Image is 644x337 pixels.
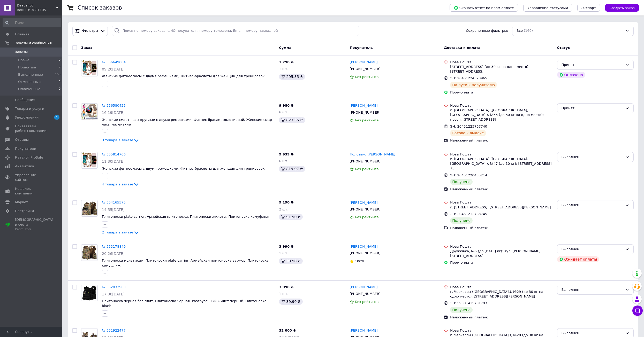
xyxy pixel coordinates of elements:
div: Принят [562,62,623,68]
span: Покупатель [350,46,373,50]
span: Без рейтинга [355,118,379,122]
span: 14:55[DATE] [102,208,125,212]
a: Плитоноска мультикам, Плитоноски plate carrier, Армейская плитоноска вармор, Плитоноска камуфляж [102,258,269,267]
span: 3 [59,80,60,84]
span: Плитоноски plate carrier, Армейская плитоноска, Плитоноски жилеты, Плитоноска камуфляж [102,215,269,218]
div: Нова Пошта [450,200,553,205]
span: Новые [18,58,29,62]
div: Нова Пошта [450,60,553,65]
span: Сумма [279,46,291,50]
span: ЭН: 59001415701793 [450,301,487,305]
a: Женские смарт часы круглые с двумя ремешками, Фитнес браслет золотистый, Женские смарт часы мален... [102,118,274,127]
a: [PERSON_NAME] [350,60,378,65]
span: Скачать отчет по пром-оплате [454,5,514,10]
a: Фото товару [81,244,98,261]
a: Фото товару [81,285,98,301]
a: Женские фитнес часы с двумя ремешками, Фитнес-браслеты для женщин для тренировок [102,167,265,170]
span: Управление сайтом [15,173,48,182]
span: 9 980 ₴ [279,104,293,107]
span: Заказ [81,46,92,50]
a: 2 товара в заказе [102,230,139,234]
div: Дружківка, №5 (до [DATE] кг): вул. [PERSON_NAME][STREET_ADDRESS] [450,249,553,258]
span: Сохраненные фильтры: [466,28,508,33]
div: г. [STREET_ADDRESS]: [STREET_ADDRESS][PERSON_NAME] [450,205,553,210]
div: 295.35 ₴ [279,74,305,80]
div: Prom топ [15,227,53,232]
span: 11:30[DATE] [102,159,125,163]
div: Нова Пошта [450,328,553,333]
span: Плитоноска черная без плит, Плитоноска черная, Разгрузочный жилет черный, Плитоноска black [102,299,267,308]
div: г. [GEOGRAPHIC_DATA] ([GEOGRAPHIC_DATA], [GEOGRAPHIC_DATA].), №47 (до 30 кг): [STREET_ADDRESS] 75 [450,157,553,171]
span: Выполненные [18,72,43,77]
img: Фото товару [81,285,97,301]
div: Ожидает оплаты [557,256,599,262]
div: Наложенный платеж [450,138,553,143]
span: 0 [59,87,60,91]
button: Чат с покупателем [632,305,643,316]
a: [PERSON_NAME] [350,103,378,108]
span: Без рейтинга [355,167,379,171]
div: Пром-оплата [450,90,553,95]
span: 0 [59,58,60,62]
span: Без рейтинга [355,75,379,79]
div: [PHONE_NUMBER] [349,291,382,297]
input: Поиск по номеру заказа, ФИО покупателя, номеру телефона, Email, номеру накладной [112,26,359,36]
div: Выполнен [562,154,623,160]
span: Настройки [15,209,34,213]
span: Показатели работы компании [15,124,48,133]
a: [PERSON_NAME] [350,285,378,290]
span: Статус [557,46,570,50]
a: Фото товару [81,103,98,120]
div: Получено [450,217,473,224]
span: Отмененные [18,80,41,84]
div: Выполнен [562,202,623,208]
button: Создать заказ [605,4,639,12]
div: Выполнен [562,287,623,293]
span: 32 000 ₴ [279,328,296,332]
div: Наложенный платеж [450,226,553,230]
span: Отзывы [15,137,29,142]
span: Кошелек компании [15,186,48,196]
span: 9 190 ₴ [279,200,293,204]
div: Выполнен [562,331,623,336]
span: 16:19[DATE] [102,111,125,115]
span: 09:20[DATE] [102,67,125,71]
span: Аналитика [15,164,34,169]
img: Фото товару [81,245,97,261]
span: Принятые [18,65,36,70]
span: Без рейтинга [355,215,379,219]
span: [DEMOGRAPHIC_DATA] и счета [15,217,53,232]
h1: Список заказов [78,5,122,11]
span: Создать заказ [609,6,635,10]
a: Фото товару [81,200,98,217]
input: Поиск [3,18,61,27]
img: Фото товару [81,104,97,120]
span: 1 шт. [279,251,288,255]
a: [PERSON_NAME] [350,244,378,249]
span: Маркет [15,200,28,205]
span: 4 товара в заказе [102,182,133,186]
div: 823.35 ₴ [279,117,305,123]
a: Фото товару [81,152,98,169]
button: Экспорт [577,4,600,12]
span: 2 [59,65,60,70]
a: № 356580425 [102,104,126,107]
div: Нова Пошта [450,285,553,289]
a: [PERSON_NAME] [350,200,378,205]
span: Главная [15,32,29,37]
div: 39.90 ₴ [279,258,302,264]
div: Готово к выдаче [450,130,486,136]
div: 91.90 ₴ [279,214,302,220]
img: Фото товару [82,152,97,168]
div: [PHONE_NUMBER] [349,109,382,116]
span: ЭН: 20451212783745 [450,212,487,216]
div: [PHONE_NUMBER] [349,250,382,257]
div: [STREET_ADDRESS] (до 30 кг на одно место): [STREET_ADDRESS] [450,65,553,74]
a: Создать заказ [600,6,639,10]
span: Deadshot [17,3,56,8]
span: ЭН: 20451223767740 [450,124,487,128]
span: 20:26[DATE] [102,252,125,256]
span: 6 шт. [279,159,288,163]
